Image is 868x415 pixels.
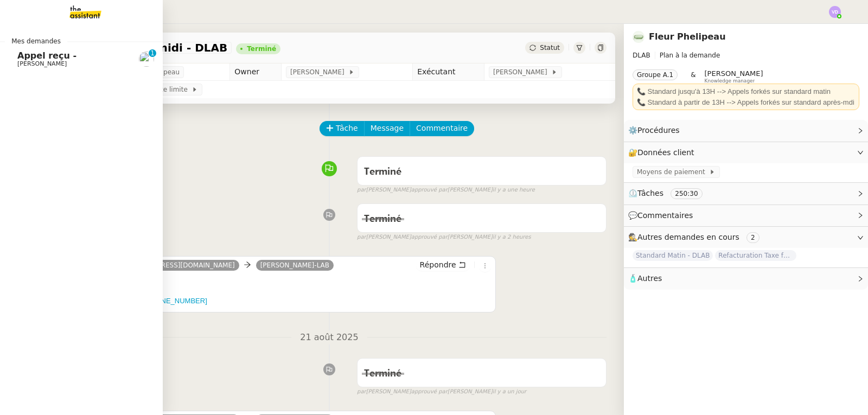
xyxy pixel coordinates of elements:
span: approuvé par [411,387,448,397]
span: approuvé par [411,233,448,242]
div: 📞 Standard jusqu'à 13H --> Appels forkés sur standard matin [637,86,855,97]
img: svg [829,6,841,18]
div: Terminé [247,46,276,52]
img: 7f9b6497-4ade-4d5b-ae17-2cbe23708554 [633,31,644,43]
td: Exécutant [413,63,484,81]
span: [PERSON_NAME] [705,69,763,78]
span: Refacturation Taxe foncière 2025 [715,250,796,261]
small: [PERSON_NAME] [PERSON_NAME] [357,186,535,195]
span: il y a 2 heures [493,233,531,242]
nz-tag: 2 [746,232,759,243]
span: Moyens de paiement [637,167,709,177]
span: Procédures [637,126,680,135]
div: 🕵️Autres demandes en cours 2 [624,227,868,248]
span: [PERSON_NAME] [290,67,348,78]
app-user-label: Knowledge manager [705,69,763,84]
span: il y a un jour [493,387,526,397]
button: Répondre [416,259,470,271]
span: [PERSON_NAME] [17,60,67,67]
h5: Appel manqué de la part de [57,296,491,307]
div: ⏲️Tâches 250:30 [624,183,868,204]
span: 💬 [628,211,698,220]
span: 21 août 2025 [291,330,367,345]
td: Owner [230,63,282,81]
span: Données client [637,148,694,157]
span: il y a une heure [493,186,535,195]
div: 📞 Standard à partir de 13H --> Appels forkés sur standard après-mdi [637,97,855,108]
span: ⚙️ [628,124,685,137]
span: DLAB [633,52,650,59]
span: approuvé par [411,186,448,195]
span: Knowledge manager [705,78,755,84]
span: Mes demandes [5,36,67,47]
div: ⚙️Procédures [624,120,868,141]
span: par [357,233,366,242]
p: 1 [150,49,155,59]
span: Terminé [364,214,401,224]
span: 🧴 [628,274,662,283]
small: [PERSON_NAME] [PERSON_NAME] [357,387,526,397]
a: Fleur Phelipeau [649,31,726,42]
span: Commentaires [637,211,693,220]
a: [PHONE_NUMBER] [144,297,207,305]
nz-tag: Groupe A.1 [633,69,678,80]
h4: Appel reçu - [57,275,491,290]
nz-tag: 250:30 [671,188,702,199]
div: 🔐Données client [624,142,868,163]
span: par [357,387,366,397]
a: [PERSON_NAME]-LAB [256,260,334,270]
span: Standard Matin - DLAB [633,250,713,261]
span: Statut [540,44,560,52]
span: Appel reçu - [17,50,76,61]
span: Tâches [637,189,663,197]
span: Tâche [336,122,358,135]
span: Terminé [364,369,401,379]
div: 🧴Autres [624,268,868,289]
img: users%2FnSvcPnZyQ0RA1JfSOxSfyelNlJs1%2Favatar%2Fp1050537-640x427.jpg [139,52,154,67]
span: & [691,69,695,84]
span: Plan à la demande [660,52,720,59]
nz-badge-sup: 1 [149,49,156,57]
span: Message [371,122,404,135]
button: Tâche [320,121,365,136]
div: 💬Commentaires [624,205,868,226]
span: 🕵️ [628,233,764,241]
span: [PERSON_NAME] [493,67,551,78]
span: Terminé [364,167,401,177]
span: 🔐 [628,146,699,159]
span: ⏲️ [628,189,711,197]
span: Commentaire [416,122,468,135]
button: Commentaire [410,121,474,136]
span: Répondre [420,259,456,270]
span: par [357,186,366,195]
span: Autres [637,274,662,283]
small: [PERSON_NAME] [PERSON_NAME] [357,233,531,242]
span: Autres demandes en cours [637,233,739,241]
button: Message [364,121,410,136]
